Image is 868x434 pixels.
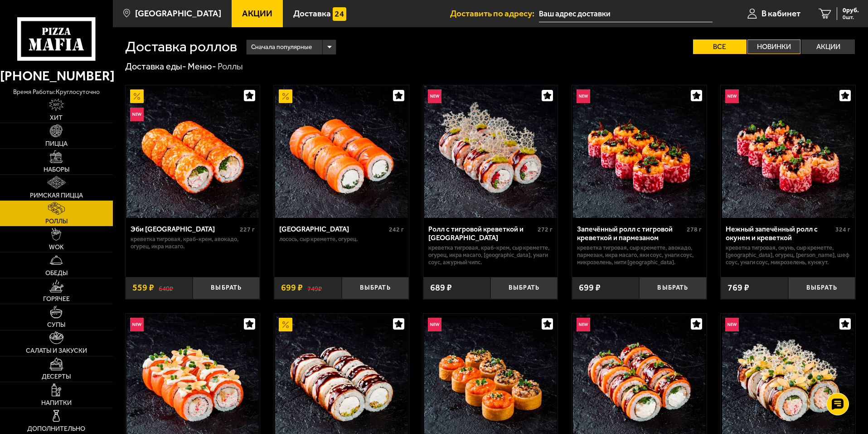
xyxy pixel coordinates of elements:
img: Акционный [279,318,292,331]
a: АкционныйФиладельфия [274,85,409,218]
p: креветка тигровая, окунь, Сыр креметте, [GEOGRAPHIC_DATA], огурец, [PERSON_NAME], шеф соус, унаги... [726,244,850,266]
img: Ролл с тигровой креветкой и Гуакамоле [424,85,557,218]
span: Хит [50,115,63,121]
img: Эби Калифорния [126,85,259,218]
span: 769 ₽ [727,283,749,292]
span: Сначала популярные [251,39,312,56]
span: 242 г [389,226,404,233]
span: улица Красного Курсанта, 25 [539,5,713,22]
img: Новинка [428,318,441,331]
img: Акционный [130,89,144,103]
img: Новинка [428,89,441,103]
img: Филадельфия [275,85,407,218]
span: Пицца [45,141,68,147]
button: Выбрать [788,277,855,299]
span: 227 г [240,226,255,233]
span: В кабинет [761,9,800,18]
span: 559 ₽ [132,283,154,292]
img: Новинка [577,89,590,103]
div: Нежный запечённый ролл с окунем и креветкой [726,225,833,242]
img: Новинка [577,318,590,331]
span: [GEOGRAPHIC_DATA] [135,9,221,18]
img: 15daf4d41897b9f0e9f617042186c801.svg [333,7,346,21]
span: Акции [242,9,272,18]
img: Новинка [130,318,144,331]
div: Роллы [218,61,243,73]
span: Римская пицца [30,192,83,199]
span: Супы [47,322,65,328]
label: Новинки [747,39,801,54]
span: 272 г [538,226,553,233]
input: Ваш адрес доставки [539,5,713,22]
span: Доставка [293,9,331,18]
button: Выбрать [490,277,558,299]
span: Горячее [43,296,70,302]
img: Новинка [725,89,739,103]
div: Эби [GEOGRAPHIC_DATA] [131,225,238,233]
img: Новинка [130,108,144,121]
button: Выбрать [193,277,260,299]
span: Десерты [42,374,71,380]
button: Выбрать [639,277,706,299]
span: Доставить по адресу: [450,9,539,18]
a: Меню- [188,61,216,72]
p: креветка тигровая, краб-крем, Сыр креметте, огурец, икра масаго, [GEOGRAPHIC_DATA], унаги соус, а... [428,244,553,266]
span: 324 г [835,226,850,233]
p: лосось, Сыр креметте, огурец. [279,236,404,243]
img: Нежный запечённый ролл с окунем и креветкой [722,85,854,218]
label: Все [693,39,747,54]
span: Салаты и закуски [26,348,87,354]
div: Ролл с тигровой креветкой и [GEOGRAPHIC_DATA] [428,225,536,242]
div: [GEOGRAPHIC_DATA] [279,225,387,233]
span: 0 шт. [843,15,859,20]
img: Запечённый ролл с тигровой креветкой и пармезаном [573,85,705,218]
s: 640 ₽ [159,283,173,292]
p: креветка тигровая, краб-крем, авокадо, огурец, икра масаго. [131,236,255,250]
a: АкционныйНовинкаЭби Калифорния [126,85,260,218]
span: Наборы [44,167,69,173]
span: WOK [49,244,64,251]
img: Новинка [725,318,739,331]
span: Роллы [45,218,68,225]
span: Напитки [41,400,72,406]
h1: Доставка роллов [125,39,237,54]
s: 749 ₽ [307,283,322,292]
p: креветка тигровая, Сыр креметте, авокадо, пармезан, икра масаго, яки соус, унаги соус, микрозелен... [577,244,702,266]
span: Обеды [45,270,68,276]
a: НовинкаЗапечённый ролл с тигровой креветкой и пармезаном [572,85,707,218]
img: Акционный [279,89,292,103]
a: НовинкаНежный запечённый ролл с окунем и креветкой [721,85,855,218]
span: Дополнительно [27,426,85,432]
span: 689 ₽ [430,283,452,292]
span: 699 ₽ [281,283,303,292]
a: НовинкаРолл с тигровой креветкой и Гуакамоле [423,85,558,218]
a: Доставка еды- [125,61,186,72]
span: 699 ₽ [579,283,601,292]
span: 278 г [687,226,702,233]
label: Акции [801,39,855,54]
button: Выбрать [342,277,409,299]
span: 0 руб. [843,7,859,14]
div: Запечённый ролл с тигровой креветкой и пармезаном [577,225,684,242]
